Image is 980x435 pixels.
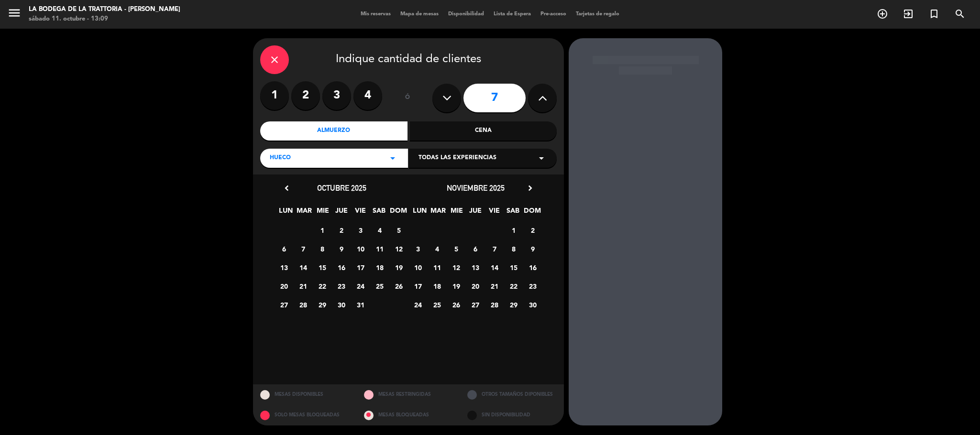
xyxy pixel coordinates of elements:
[418,153,496,163] span: Todas las experiencias
[315,297,330,313] span: 29
[391,222,407,238] span: 5
[525,183,535,193] i: chevron_right
[449,260,464,275] span: 12
[391,278,407,294] span: 26
[486,205,502,221] span: VIE
[410,297,426,313] span: 24
[291,81,320,110] label: 2
[253,384,357,405] div: MESAS DISPONIBLES
[353,297,369,313] span: 31
[506,297,522,313] span: 29
[276,241,292,257] span: 6
[282,183,292,193] i: chevron_left
[334,241,350,257] span: 9
[410,260,426,275] span: 10
[372,260,388,275] span: 18
[315,222,330,238] span: 1
[429,297,445,313] span: 25
[315,205,331,221] span: MIE
[525,260,541,275] span: 16
[334,222,350,238] span: 2
[276,297,292,313] span: 27
[353,260,369,275] span: 17
[315,260,330,275] span: 15
[429,260,445,275] span: 11
[506,260,522,275] span: 15
[429,278,445,294] span: 18
[460,405,564,425] div: SIN DISPONIBILIDAD
[525,222,541,238] span: 2
[269,54,280,65] i: close
[954,8,966,20] i: search
[468,241,484,257] span: 6
[334,278,350,294] span: 23
[412,205,428,221] span: LUN
[468,297,484,313] span: 27
[525,278,541,294] span: 23
[372,241,388,257] span: 11
[276,260,292,275] span: 13
[449,278,464,294] span: 19
[296,241,311,257] span: 7
[296,278,311,294] span: 21
[928,8,940,20] i: turned_in_not
[487,278,503,294] span: 21
[7,6,22,23] button: menu
[29,5,180,14] div: La Bodega de la Trattoria - [PERSON_NAME]
[410,278,426,294] span: 17
[29,14,180,24] div: sábado 11. octubre - 13:09
[297,205,312,221] span: MAR
[372,278,388,294] span: 25
[296,297,311,313] span: 28
[353,81,382,110] label: 4
[357,384,461,405] div: MESAS RESTRINGIDAS
[356,11,396,17] span: Mis reservas
[468,205,484,221] span: JUE
[506,278,522,294] span: 22
[334,297,350,313] span: 30
[357,405,461,425] div: MESAS BLOQUEADAS
[525,297,541,313] span: 30
[430,205,446,221] span: MAR
[315,241,330,257] span: 8
[387,152,398,164] i: arrow_drop_down
[447,183,505,193] span: noviembre 2025
[468,278,484,294] span: 20
[506,222,522,238] span: 1
[443,11,489,17] span: Disponibilidad
[449,241,464,257] span: 5
[353,241,369,257] span: 10
[260,121,407,141] div: Almuerzo
[392,81,423,115] div: ó
[536,11,571,17] span: Pre-acceso
[391,241,407,257] span: 12
[489,11,536,17] span: Lista de Espera
[260,45,557,74] div: Indique cantidad de clientes
[487,260,503,275] span: 14
[371,205,387,221] span: SAB
[317,183,366,193] span: octubre 2025
[877,8,888,20] i: add_circle_outline
[390,205,406,221] span: DOM
[410,241,426,257] span: 3
[276,278,292,294] span: 20
[270,153,291,163] span: Hueco
[505,205,521,221] span: SAB
[334,260,350,275] span: 16
[322,81,351,110] label: 3
[536,152,547,164] i: arrow_drop_down
[253,405,357,425] div: SOLO MESAS BLOQUEADAS
[410,121,557,141] div: Cena
[487,297,503,313] span: 28
[334,205,350,221] span: JUE
[296,260,311,275] span: 14
[353,222,369,238] span: 3
[487,241,503,257] span: 7
[353,278,369,294] span: 24
[525,241,541,257] span: 9
[396,11,443,17] span: Mapa de mesas
[352,205,368,221] span: VIE
[315,278,330,294] span: 22
[391,260,407,275] span: 19
[7,6,22,20] i: menu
